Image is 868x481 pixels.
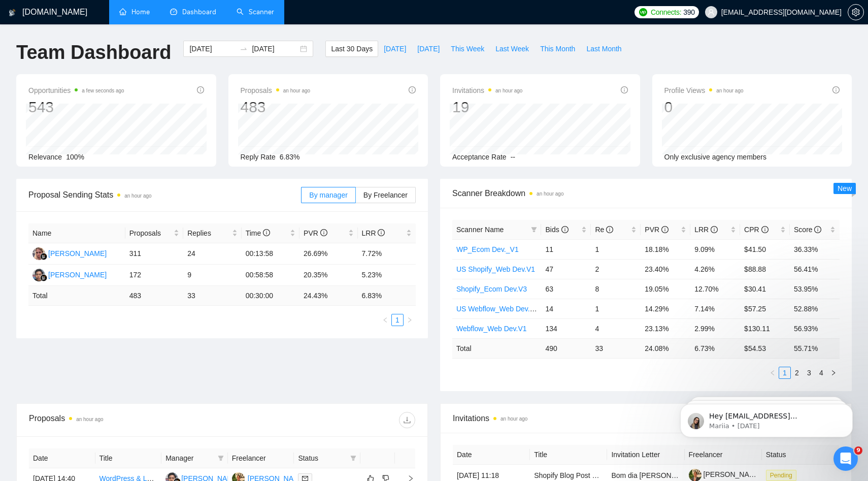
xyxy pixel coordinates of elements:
[125,223,183,243] th: Proposals
[452,98,522,117] div: 19
[694,226,718,234] span: LRR
[28,188,301,201] span: Proposal Sending Stats
[791,367,803,379] li: 2
[283,88,310,93] time: an hour ago
[541,279,591,299] td: 63
[44,29,175,169] span: Hey [EMAIL_ADDRESS][DOMAIN_NAME], Looks like your Upwork agency FutureSells ran out of connects. ...
[325,41,378,57] button: Last 30 Days
[391,314,404,326] li: 1
[304,229,327,237] span: PVR
[645,226,669,234] span: PVR
[28,153,62,161] span: Relevance
[790,259,840,279] td: 56.41%
[125,265,183,286] td: 172
[690,338,740,358] td: 6.73 %
[246,229,270,237] span: Time
[561,226,569,233] span: info-circle
[591,259,641,279] td: 2
[690,318,740,338] td: 2.99%
[689,470,850,478] a: [PERSON_NAME] Chalaca [PERSON_NAME]
[404,314,416,326] li: Next Page
[66,153,84,161] span: 100%
[595,226,613,234] span: Re
[591,318,641,338] td: 4
[790,338,840,358] td: 55.71 %
[456,265,535,273] a: US Shopify_Web Dev.V1
[29,448,95,468] th: Date
[830,370,837,376] span: right
[537,191,563,197] time: an hour ago
[32,249,107,257] a: KG[PERSON_NAME]
[794,226,821,234] span: Score
[358,265,416,286] td: 5.23%
[541,239,591,259] td: 11
[456,305,539,313] a: US Webflow_Web Dev.V1
[299,286,357,306] td: 24.43 %
[529,222,539,237] span: filter
[495,88,522,93] time: an hour ago
[182,8,216,16] span: Dashboard
[453,412,839,425] span: Invitations
[545,226,568,234] span: Bids
[854,446,862,455] span: 9
[384,43,406,54] span: [DATE]
[740,239,790,259] td: $41.50
[183,223,241,243] th: Replies
[456,245,519,253] a: WP_Ecom Dev._V1
[350,455,356,461] span: filter
[95,448,162,468] th: Title
[240,45,248,53] span: to
[791,367,803,378] a: 2
[44,39,175,48] p: Message from Mariia, sent 1d ago
[832,86,840,93] span: info-circle
[40,274,47,281] img: gigradar-bm.png
[838,184,852,193] span: New
[129,228,172,239] span: Proposals
[379,314,391,326] button: left
[740,259,790,279] td: $88.88
[280,153,300,161] span: 6.83%
[358,286,416,306] td: 6.83 %
[299,265,357,286] td: 20.35%
[29,412,222,428] div: Proposals
[740,338,790,358] td: $ 54.53
[183,286,241,306] td: 33
[242,286,299,306] td: 00:30:00
[790,279,840,299] td: 53.95%
[708,9,715,16] span: user
[641,299,690,318] td: 14.29%
[363,191,408,199] span: By Freelancer
[621,86,628,93] span: info-circle
[541,318,591,338] td: 134
[28,84,124,97] span: Opportunities
[456,325,527,333] a: Webflow_Web Dev.V1
[740,318,790,338] td: $130.11
[189,43,236,54] input: Start date
[541,338,591,358] td: 490
[711,226,718,233] span: info-circle
[827,367,840,379] li: Next Page
[803,367,815,379] li: 3
[358,243,416,265] td: 7.72%
[541,259,591,279] td: 47
[690,259,740,279] td: 4.26%
[814,226,821,233] span: info-circle
[683,7,694,18] span: 390
[451,43,484,54] span: This Week
[456,285,527,293] a: Shopify_Ecom Dev.V3
[412,41,445,57] button: [DATE]
[445,41,490,57] button: This Week
[241,153,276,161] span: Reply Rate
[170,8,177,15] span: dashboard
[9,5,16,21] img: logo
[187,228,229,239] span: Replies
[378,41,412,57] button: [DATE]
[161,448,228,468] th: Manager
[641,239,690,259] td: 18.18%
[641,279,690,299] td: 19.05%
[298,453,346,464] span: Status
[770,370,776,376] span: left
[124,193,151,199] time: an hour ago
[762,445,839,465] th: Status
[378,229,385,236] span: info-circle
